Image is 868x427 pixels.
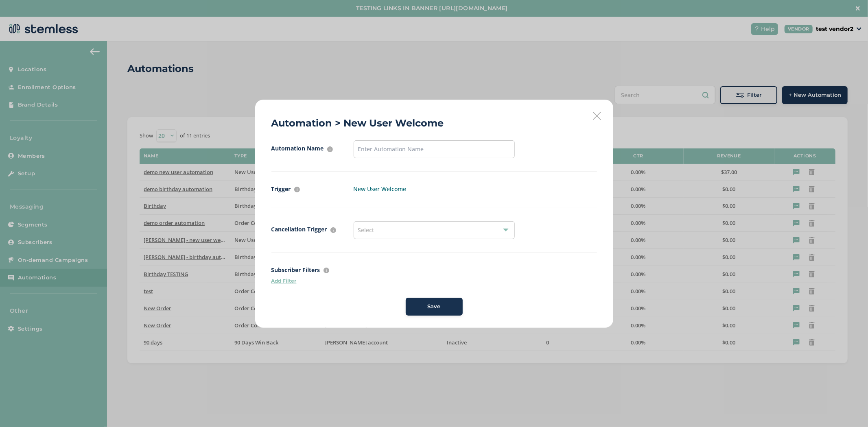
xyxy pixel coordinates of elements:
[271,140,350,157] label: Automation Name
[294,187,300,192] img: icon-info-236977d2.svg
[271,116,444,131] h2: Automation > New User Welcome
[354,140,515,158] input: Enter Automation Name
[271,277,597,285] p: Add Filter
[406,298,463,316] button: Save
[271,185,350,193] label: Trigger
[324,268,329,273] img: icon-info-236977d2.svg
[271,266,597,274] label: Subscriber Filters
[428,303,441,311] span: Save
[327,146,333,152] img: icon-info-236977d2.svg
[330,227,336,233] img: icon-info-236977d2.svg
[827,388,868,427] iframe: Chat Widget
[358,226,374,234] span: Select
[271,221,350,237] label: Cancellation Trigger
[354,185,515,193] label: New User Welcome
